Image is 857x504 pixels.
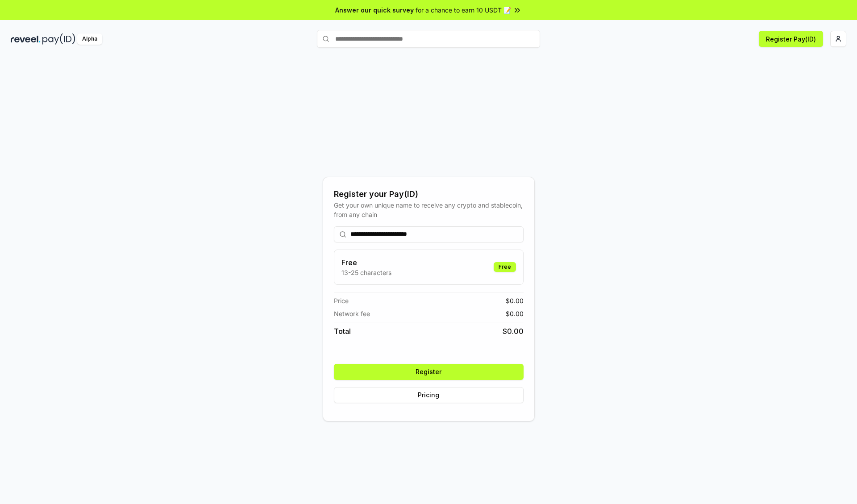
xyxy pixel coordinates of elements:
[335,5,414,15] span: Answer our quick survey
[503,326,524,337] span: $ 0.00
[759,31,823,47] button: Register Pay(ID)
[334,387,524,403] button: Pricing
[334,364,524,380] button: Register
[416,5,511,15] span: for a chance to earn 10 USDT 📝
[334,200,524,219] div: Get your own unique name to receive any crypto and stablecoin, from any chain
[494,262,516,272] div: Free
[341,268,391,277] p: 13-25 characters
[506,296,524,305] span: $ 0.00
[341,257,391,268] h3: Free
[334,296,349,305] span: Price
[334,188,524,200] div: Register your Pay(ID)
[334,326,351,337] span: Total
[506,309,524,318] span: $ 0.00
[11,33,41,45] img: reveel_dark
[42,33,75,45] img: pay_id
[334,309,370,318] span: Network fee
[77,33,102,45] div: Alpha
